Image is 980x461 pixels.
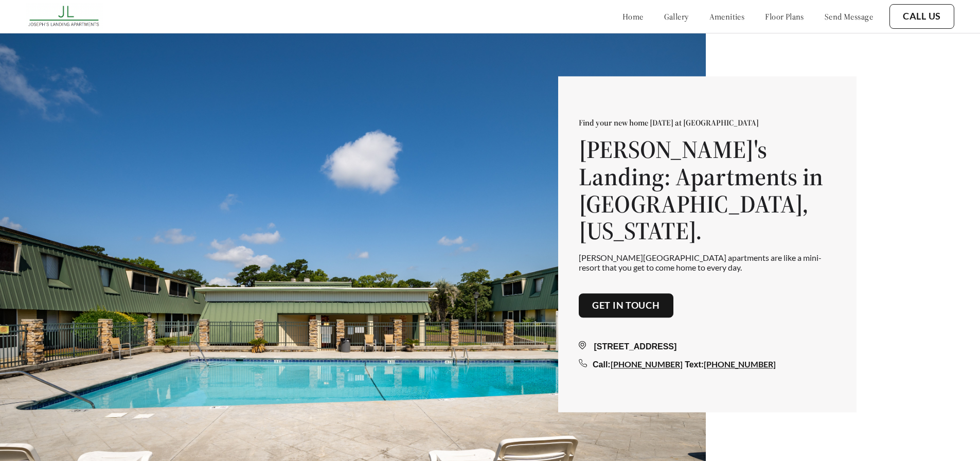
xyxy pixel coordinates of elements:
[664,11,689,22] a: gallery
[611,359,683,369] a: [PHONE_NUMBER]
[903,11,941,22] a: Call Us
[704,359,776,369] a: [PHONE_NUMBER]
[765,11,804,22] a: floor plans
[685,360,704,369] span: Text:
[579,293,673,318] button: Get in touch
[622,11,644,22] a: home
[579,136,836,244] h1: [PERSON_NAME]'s Landing: Apartments in [GEOGRAPHIC_DATA], [US_STATE].
[592,300,660,311] a: Get in touch
[26,3,103,30] img: Company logo
[825,11,873,22] a: send message
[889,4,954,29] button: Call Us
[593,360,611,369] span: Call:
[709,11,745,22] a: amenities
[579,117,836,128] p: Find your new home [DATE] at [GEOGRAPHIC_DATA]
[579,253,836,272] p: [PERSON_NAME][GEOGRAPHIC_DATA] apartments are like a mini-resort that you get to come home to eve...
[579,341,836,353] div: [STREET_ADDRESS]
